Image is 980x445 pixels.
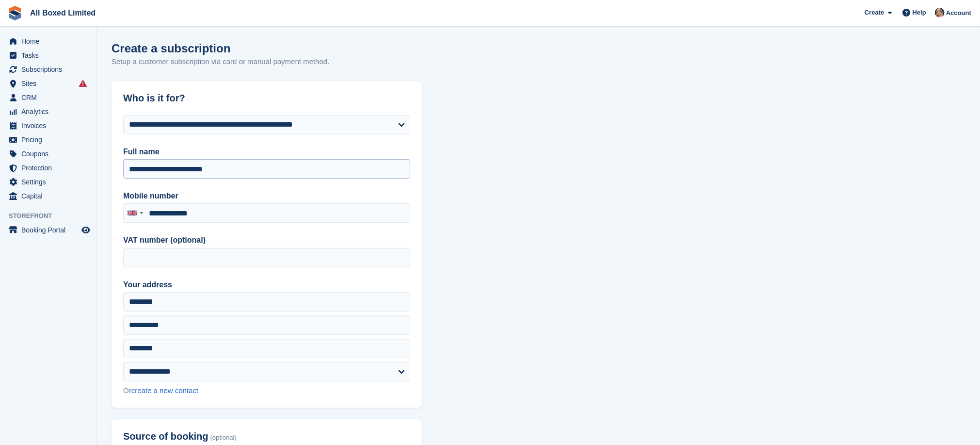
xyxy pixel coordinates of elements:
[80,224,92,236] a: Preview store
[21,77,80,90] span: Sites
[5,34,92,48] a: menu
[5,223,92,237] a: menu
[913,8,926,17] span: Help
[21,133,80,147] span: Pricing
[123,93,410,104] h2: Who is it for?
[5,105,92,118] a: menu
[21,105,80,118] span: Analytics
[21,223,80,237] span: Booking Portal
[5,161,92,175] a: menu
[123,234,410,246] label: VAT number (optional)
[131,386,198,395] a: create a new contact
[5,147,92,161] a: menu
[21,119,80,132] span: Invoices
[112,42,230,55] h1: Create a subscription
[21,161,80,175] span: Protection
[5,49,92,62] a: menu
[123,146,410,158] label: Full name
[5,91,92,104] a: menu
[21,49,80,62] span: Tasks
[21,147,80,161] span: Coupons
[5,119,92,132] a: menu
[5,189,92,203] a: menu
[946,8,971,18] span: Account
[123,385,410,396] div: Or
[112,56,329,67] p: Setup a customer subscription via card or manual payment method.
[5,77,92,90] a: menu
[123,431,209,442] span: Source of booking
[123,279,410,291] label: Your address
[123,190,410,202] label: Mobile number
[21,175,80,189] span: Settings
[21,189,80,203] span: Capital
[79,80,87,87] i: Smart entry sync failures have occurred
[865,8,884,17] span: Create
[21,63,80,76] span: Subscriptions
[5,133,92,147] a: menu
[124,204,146,222] div: United Kingdom: +44
[26,5,99,21] a: All Boxed Limited
[8,6,22,20] img: stora-icon-8386f47178a22dfd0bd8f6a31ec36ba5ce8667c1dd55bd0f319d3a0aa187defe.svg
[5,63,92,76] a: menu
[5,175,92,189] a: menu
[21,34,80,48] span: Home
[935,8,945,17] img: Sandie Mills
[9,211,96,221] span: Storefront
[21,91,80,104] span: CRM
[210,434,237,442] span: (optional)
